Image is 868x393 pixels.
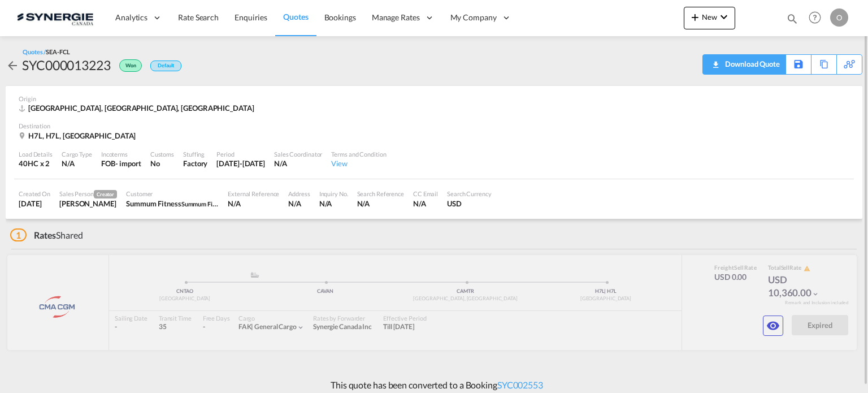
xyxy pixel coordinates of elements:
div: Customer [126,189,219,198]
div: USD [447,198,492,209]
md-icon: icon-chevron-down [717,10,731,24]
div: FOB [101,158,115,169]
span: SEA-FCL [46,48,70,55]
div: External Reference [228,189,279,198]
div: Load Details [19,150,53,158]
div: Period [216,150,265,158]
span: Creator [94,190,117,198]
div: H7L, H7L, Canada [19,131,138,141]
div: N/A [319,198,348,209]
div: Rosa Ho [59,198,117,209]
button: icon-plus 400-fgNewicon-chevron-down [684,7,735,29]
span: Quotes [283,12,308,21]
span: Bookings [324,12,356,22]
div: Search Reference [357,189,404,198]
div: 31 Jul 2025 [216,158,265,169]
div: Help [805,8,830,28]
div: N/A [357,198,404,209]
div: Sales Coordinator [274,150,322,158]
div: Download Quote [722,55,780,73]
div: Sales Person [59,189,117,198]
span: Summum Fitnes [181,199,224,208]
div: Destination [19,122,849,130]
md-icon: icon-arrow-left [6,59,19,72]
img: 1f56c880d42311ef80fc7dca854c8e59.png [17,5,93,31]
div: Created On [19,189,50,198]
md-icon: icon-magnify [786,12,798,25]
span: My Company [450,12,497,23]
div: CC Email [413,189,438,198]
span: Help [805,8,824,27]
div: O [830,8,848,27]
div: Search Currency [447,189,492,198]
div: N/A [413,198,438,209]
div: Factory Stuffing [183,158,207,169]
div: Default [150,61,181,71]
p: This quote has been converted to a Booking [325,379,543,391]
div: Won [111,56,145,74]
div: Save As Template [786,55,811,74]
span: 1 [10,228,27,241]
span: Analytics [115,12,147,23]
div: CNTAO, Qingdao, Asia Pacific [19,103,257,113]
div: - import [115,158,141,169]
div: Download Quote [709,55,780,73]
div: N/A [62,158,92,169]
a: SYC002553 [497,379,543,390]
md-icon: icon-download [709,57,722,65]
span: Enquiries [235,12,267,22]
div: Shared [10,229,83,241]
div: Stuffing [183,150,207,158]
div: No [150,158,174,169]
div: Quotes /SEA-FCL [23,47,70,56]
div: View [331,158,386,169]
div: icon-arrow-left [6,56,22,74]
span: Rate Search [178,12,219,22]
button: icon-eye [763,316,783,336]
div: N/A [274,158,322,169]
span: Manage Rates [372,12,420,23]
div: SYC000013223 [22,56,111,74]
div: Inquiry No. [319,189,348,198]
span: Rates [34,230,57,240]
div: N/A [288,198,310,209]
span: New [688,12,731,21]
div: Cargo Type [62,150,92,158]
div: Terms and Condition [331,150,386,158]
div: icon-magnify [786,12,798,29]
md-icon: icon-plus 400-fg [688,10,702,24]
div: Summum Fitness [126,198,219,209]
div: Incoterms [101,150,141,158]
span: Won [125,62,139,73]
span: [GEOGRAPHIC_DATA], [GEOGRAPHIC_DATA], [GEOGRAPHIC_DATA] [28,103,254,113]
div: 40HC x 2 [19,158,53,169]
div: N/A [228,198,279,209]
div: Origin [19,94,849,103]
div: Customs [150,150,174,158]
md-icon: icon-eye [766,319,780,332]
div: Quote PDF is not available at this time [709,55,780,73]
div: Address [288,189,310,198]
div: 14 Jul 2025 [19,198,50,209]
